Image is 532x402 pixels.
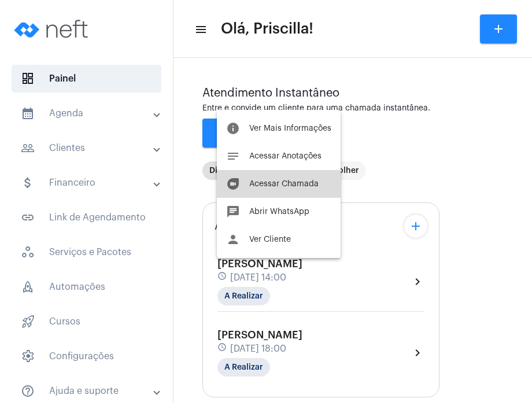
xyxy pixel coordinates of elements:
span: Acessar Chamada [249,180,319,188]
span: Acessar Anotações [249,152,322,160]
mat-icon: duo [226,177,240,191]
mat-icon: person [226,233,240,246]
mat-icon: info [226,121,240,135]
mat-icon: chat [226,205,240,219]
span: Ver Cliente [249,235,291,244]
span: Ver Mais Informações [249,124,331,132]
span: Abrir WhatsApp [249,208,309,216]
mat-icon: notes [226,149,240,163]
